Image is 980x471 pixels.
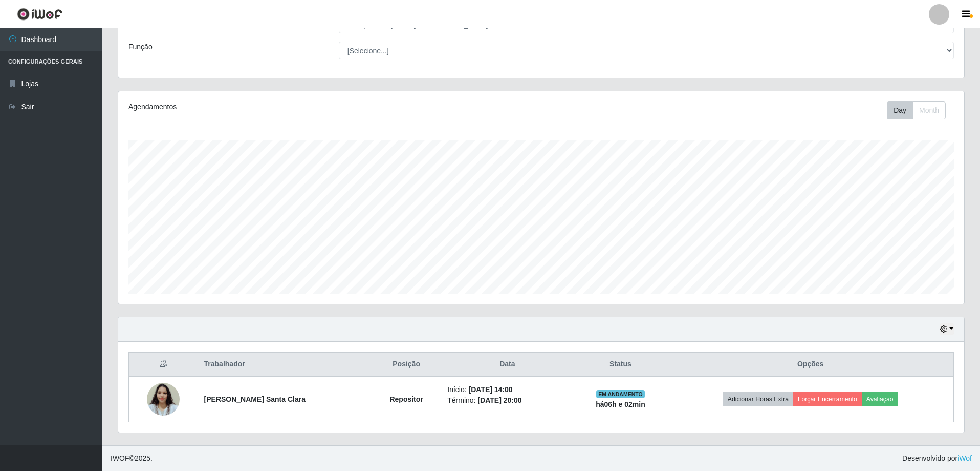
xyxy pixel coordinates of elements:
label: Função [128,42,153,52]
th: Posição [372,353,441,377]
strong: Repositor [389,395,423,403]
li: Término: [447,395,567,406]
span: Desenvolvido por [902,453,972,464]
span: EM ANDAMENTO [596,390,645,398]
a: iWof [957,454,972,462]
strong: há 06 h e 02 min [596,400,645,408]
div: Toolbar with button groups [887,101,954,119]
span: © 2025 . [111,453,153,464]
button: Avaliação [862,392,898,406]
button: Adicionar Horas Extra [723,392,793,406]
strong: [PERSON_NAME] Santa Clara [204,395,306,403]
li: Início: [447,384,567,395]
time: [DATE] 20:00 [477,396,521,404]
th: Opções [667,353,953,377]
img: CoreUI Logo [17,8,62,21]
button: Month [912,101,946,119]
time: [DATE] 14:00 [469,385,513,394]
div: First group [887,101,946,119]
th: Data [441,353,573,377]
th: Trabalhador [198,353,372,377]
button: Forçar Encerramento [793,392,862,406]
th: Status [574,353,668,377]
button: Day [887,101,913,119]
div: Agendamentos [128,101,464,112]
span: IWOF [111,454,129,462]
img: 1751373903454.jpeg [147,370,180,428]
